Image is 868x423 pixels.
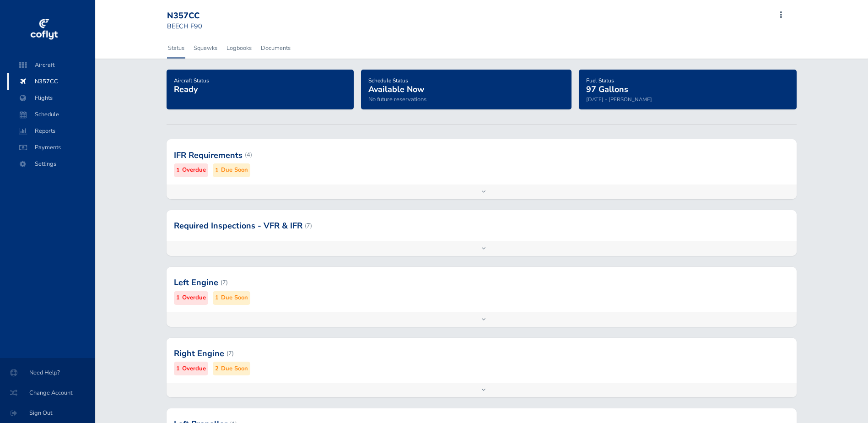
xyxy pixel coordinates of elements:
img: coflyt logo [29,16,59,43]
span: Payments [16,139,86,156]
small: Due Soon [221,364,248,374]
small: Due Soon [221,165,248,175]
span: Need Help? [11,364,84,381]
span: Flights [16,90,86,106]
a: Documents [260,38,291,58]
span: Sign Out [11,405,84,421]
small: [DATE] - [PERSON_NAME] [586,96,652,103]
small: Overdue [182,293,206,303]
span: Fuel Status [586,77,614,84]
span: Ready [174,84,198,95]
span: Schedule Status [368,77,408,84]
span: Change Account [11,385,84,401]
a: Squawks [193,38,218,58]
span: Reports [16,123,86,139]
a: Schedule StatusAvailable Now [368,74,424,95]
div: N357CC [167,11,233,21]
small: Overdue [182,364,206,374]
span: Aircraft [16,57,86,73]
small: Overdue [182,165,206,175]
span: Available Now [368,84,424,95]
a: Status [167,38,185,58]
span: No future reservations [368,95,426,103]
span: N357CC [16,73,86,90]
span: Schedule [16,106,86,123]
a: Logbooks [226,38,253,58]
small: Due Soon [221,293,248,303]
small: BEECH F90 [167,22,202,31]
span: Settings [16,156,86,172]
span: Aircraft Status [174,77,209,84]
span: 97 Gallons [586,84,628,95]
